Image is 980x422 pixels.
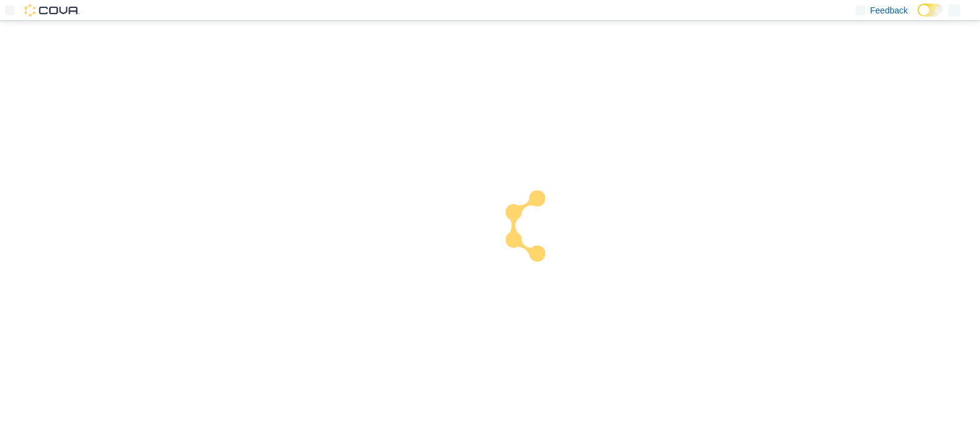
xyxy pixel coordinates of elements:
[870,4,908,17] span: Feedback
[918,4,943,17] input: Dark Mode
[490,181,582,273] img: cova-loader
[24,4,80,17] img: Cova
